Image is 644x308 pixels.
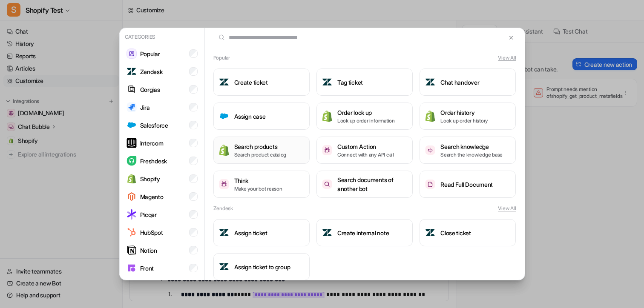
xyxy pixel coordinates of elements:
img: Tag ticket [322,77,332,87]
h2: Popular [213,54,230,62]
p: Search the knowledge base [440,151,503,159]
p: Shopify [140,174,160,183]
button: Assign ticket to groupAssign ticket to group [213,253,310,280]
p: Categories [123,31,201,43]
h3: Search products [234,142,287,151]
button: Search productsSearch productsSearch product catalog [213,137,310,164]
p: Picqer [140,210,157,219]
img: Search documents of another bot [322,180,332,189]
h3: Tag ticket [337,78,363,87]
img: Search products [219,144,229,156]
h3: Close ticket [440,228,471,237]
img: Assign case [219,111,229,121]
button: Search knowledgeSearch knowledgeSearch the knowledge base [420,137,516,164]
p: Look up order information [337,117,395,125]
h3: Search knowledge [440,142,503,151]
p: HubSpot [140,228,163,237]
h3: Assign ticket to group [234,262,290,271]
p: Magento [140,192,164,201]
h3: Order history [440,108,488,117]
p: Salesforce [140,121,168,130]
h3: Create internal note [337,228,389,237]
img: Order look up [322,110,332,122]
h3: Custom Action [337,142,394,151]
button: Order look upOrder look upLook up order information [316,103,413,130]
button: Custom ActionCustom ActionConnect with any API call [316,137,413,164]
button: Chat handoverChat handover [420,68,516,96]
button: View All [498,205,516,212]
p: Gorgias [140,85,160,94]
img: Chat handover [425,77,435,87]
h3: Assign ticket [234,228,267,237]
h3: Search documents of another bot [337,175,407,193]
img: Read Full Document [425,180,435,189]
p: Front [140,264,154,273]
h3: Order look up [337,108,395,117]
button: Create internal noteCreate internal note [316,219,413,246]
button: Read Full DocumentRead Full Document [420,171,516,198]
img: Create internal note [322,228,332,238]
img: Close ticket [425,228,435,238]
button: Close ticketClose ticket [420,219,516,246]
img: Assign ticket to group [219,262,229,272]
img: Search knowledge [425,145,435,155]
button: Create ticketCreate ticket [213,68,310,96]
button: View All [498,54,516,62]
h3: Assign case [234,112,266,121]
p: Jira [140,103,150,112]
p: Search product catalog [234,151,287,159]
p: Popular [140,49,160,58]
button: Assign caseAssign case [213,103,310,130]
button: Assign ticketAssign ticket [213,219,310,246]
p: Freshdesk [140,157,167,165]
p: Make your bot reason [234,185,282,193]
h3: Read Full Document [440,180,493,189]
button: ThinkThinkMake your bot reason [213,171,310,198]
h3: Chat handover [440,78,479,87]
img: Custom Action [322,145,332,155]
button: Order historyOrder historyLook up order history [420,103,516,130]
button: Tag ticketTag ticket [316,68,413,96]
p: Notion [140,246,157,255]
h2: Zendesk [213,205,233,212]
p: Connect with any API call [337,151,394,159]
img: Order history [425,110,435,122]
img: Assign ticket [219,228,229,238]
h3: Think [234,176,282,185]
img: Think [219,179,229,189]
p: Look up order history [440,117,488,125]
p: Intercom [140,139,164,148]
p: Zendesk [140,67,163,76]
img: Create ticket [219,77,229,87]
h3: Create ticket [234,78,268,87]
button: Search documents of another botSearch documents of another bot [316,171,413,198]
